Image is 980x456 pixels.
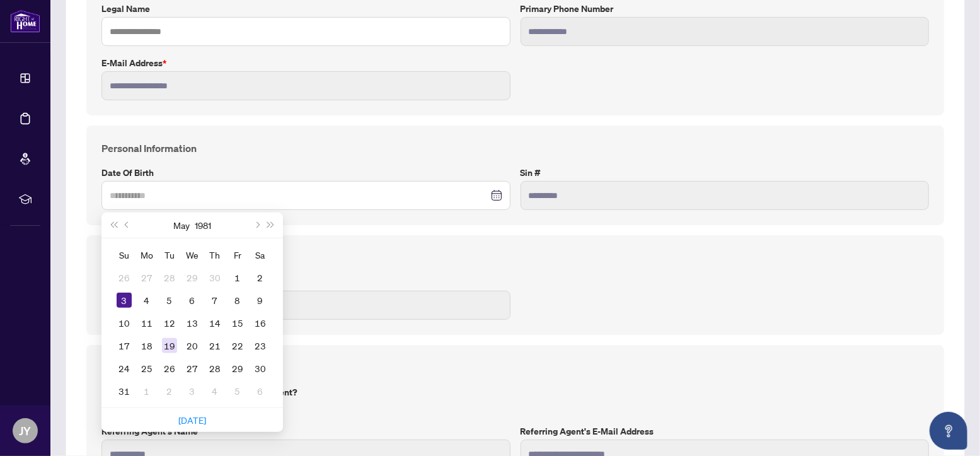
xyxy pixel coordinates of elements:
[253,383,268,399] div: 6
[139,383,154,399] div: 1
[113,334,135,357] td: 1981-05-17
[10,9,40,33] img: logo
[135,334,158,357] td: 1981-05-18
[117,315,132,330] div: 10
[117,293,132,308] div: 3
[249,289,272,312] td: 1981-05-09
[158,357,181,380] td: 1981-05-26
[249,380,272,402] td: 1981-06-06
[226,334,249,357] td: 1981-05-22
[135,243,158,266] th: Mo
[158,243,181,266] th: Tu
[226,243,249,266] th: Fr
[117,270,132,285] div: 26
[204,266,226,289] td: 1981-04-30
[185,270,200,285] div: 29
[20,422,32,440] span: JY
[162,293,177,308] div: 5
[181,266,204,289] td: 1981-04-29
[207,315,222,330] div: 14
[113,312,135,334] td: 1981-05-10
[135,312,158,334] td: 1981-05-11
[250,213,263,238] button: Next month (PageDown)
[226,266,249,289] td: 1981-05-01
[207,338,222,353] div: 21
[204,312,226,334] td: 1981-05-14
[173,213,190,238] button: Choose a month
[181,289,204,312] td: 1981-05-06
[139,315,154,330] div: 11
[139,338,154,353] div: 18
[204,380,226,402] td: 1981-06-04
[135,380,158,402] td: 1981-06-01
[117,338,132,353] div: 17
[135,266,158,289] td: 1981-04-27
[930,412,967,450] button: Open asap
[185,293,200,308] div: 6
[158,312,181,334] td: 1981-05-12
[162,315,177,330] div: 12
[113,243,135,266] th: Su
[253,338,268,353] div: 23
[101,166,510,180] label: Date of Birth
[185,338,200,353] div: 20
[521,166,930,180] label: Sin #
[230,293,245,308] div: 8
[230,361,245,376] div: 29
[195,213,211,238] button: Choose a year
[162,270,177,285] div: 28
[101,2,510,16] label: Legal Name
[249,312,272,334] td: 1981-05-16
[135,357,158,380] td: 1981-05-25
[230,270,245,285] div: 1
[185,315,200,330] div: 13
[101,276,510,289] label: HST#
[158,289,181,312] td: 1981-05-05
[113,357,135,380] td: 1981-05-24
[249,266,272,289] td: 1981-05-02
[162,383,177,399] div: 2
[226,312,249,334] td: 1981-05-15
[158,266,181,289] td: 1981-04-28
[101,424,510,438] label: Referring Agent's Name
[181,380,204,402] td: 1981-06-03
[230,338,245,353] div: 22
[253,361,268,376] div: 30
[101,56,510,70] label: E-mail Address
[117,383,132,399] div: 31
[162,338,177,353] div: 19
[185,361,200,376] div: 27
[158,380,181,402] td: 1981-06-02
[207,270,222,285] div: 30
[226,289,249,312] td: 1981-05-08
[101,250,929,266] h4: Joining Profile
[120,213,134,238] button: Previous month (PageUp)
[207,293,222,308] div: 7
[185,383,200,399] div: 3
[178,414,206,426] a: [DATE]
[117,361,132,376] div: 24
[204,334,226,357] td: 1981-05-21
[181,312,204,334] td: 1981-05-13
[204,243,226,266] th: Th
[158,334,181,357] td: 1981-05-19
[226,357,249,380] td: 1981-05-29
[264,213,278,238] button: Next year (Control + right)
[113,380,135,402] td: 1981-05-31
[107,213,120,238] button: Last year (Control + left)
[162,361,177,376] div: 26
[181,334,204,357] td: 1981-05-20
[253,293,268,308] div: 9
[230,315,245,330] div: 15
[101,385,929,399] label: Were you referred by a [PERSON_NAME] Agent?
[207,383,222,399] div: 4
[139,293,154,308] div: 4
[226,380,249,402] td: 1981-06-05
[249,357,272,380] td: 1981-05-30
[230,383,245,399] div: 5
[113,266,135,289] td: 1981-04-26
[101,360,929,375] h4: Referral
[207,361,222,376] div: 28
[181,243,204,266] th: We
[204,289,226,312] td: 1981-05-07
